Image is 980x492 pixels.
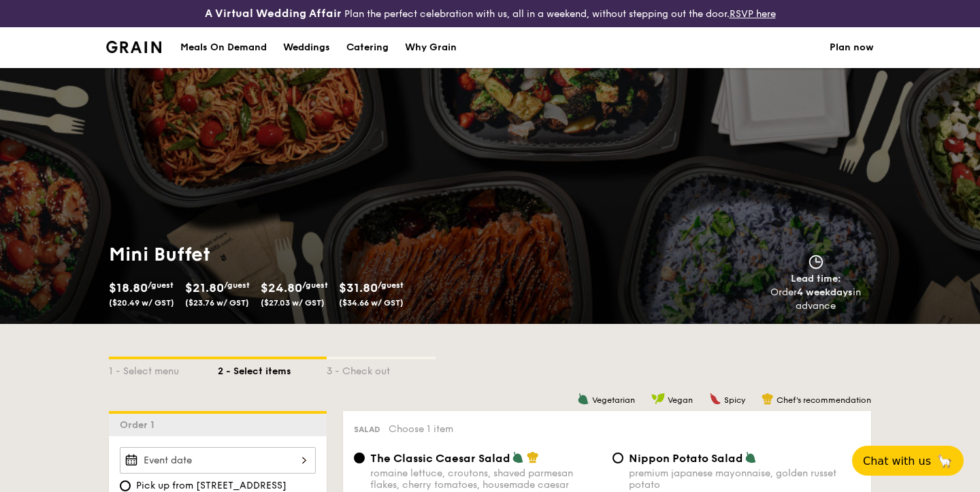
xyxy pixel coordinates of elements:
button: Chat with us🦙 [852,446,964,476]
a: Catering [338,27,397,68]
img: icon-spicy.37a8142b.svg [709,393,721,405]
span: /guest [378,280,404,290]
div: premium japanese mayonnaise, golden russet potato [629,468,860,491]
span: ($23.76 w/ GST) [185,298,249,308]
div: Catering [346,27,389,68]
span: Spicy [724,395,745,405]
img: icon-vegetarian.fe4039eb.svg [577,393,589,405]
div: Weddings [283,27,330,68]
img: icon-vegan.f8ff3823.svg [651,393,665,405]
span: ($34.66 w/ GST) [339,298,404,308]
span: Vegan [668,395,693,405]
input: The Classic Caesar Saladromaine lettuce, croutons, shaved parmesan flakes, cherry tomatoes, house... [354,453,365,463]
span: $21.80 [185,280,224,295]
strong: 4 weekdays [797,286,853,298]
span: $18.80 [109,280,148,295]
input: Pick up from [STREET_ADDRESS] [120,480,131,491]
span: /guest [148,280,174,290]
div: Meals On Demand [180,27,267,68]
span: /guest [302,280,328,290]
img: icon-vegetarian.fe4039eb.svg [512,451,524,463]
div: 3 - Check out [327,359,436,378]
span: ($20.49 w/ GST) [109,298,174,308]
img: icon-clock.2db775ea.svg [806,255,826,269]
span: Nippon Potato Salad [629,452,743,465]
a: Weddings [275,27,338,68]
span: 🦙 [936,453,953,469]
span: Vegetarian [592,395,635,405]
h4: A Virtual Wedding Affair [205,5,342,22]
input: Event date [120,447,316,474]
span: Chat with us [863,455,931,468]
span: Lead time: [791,273,841,284]
img: icon-chef-hat.a58ddaea.svg [762,393,774,405]
span: The Classic Caesar Salad [370,452,510,465]
span: Chef's recommendation [777,395,871,405]
input: Nippon Potato Saladpremium japanese mayonnaise, golden russet potato [612,453,623,463]
img: icon-chef-hat.a58ddaea.svg [527,451,539,463]
img: Grain [106,41,161,53]
h1: Mini Buffet [109,242,485,267]
div: Order in advance [755,286,877,313]
div: Plan the perfect celebration with us, all in a weekend, without stepping out the door. [163,5,817,22]
span: ($27.03 w/ GST) [261,298,325,308]
span: Order 1 [120,419,160,431]
div: Why Grain [405,27,457,68]
a: Logotype [106,41,161,53]
span: $24.80 [261,280,302,295]
img: icon-vegetarian.fe4039eb.svg [745,451,757,463]
a: RSVP here [730,8,776,20]
div: 1 - Select menu [109,359,218,378]
a: Meals On Demand [172,27,275,68]
span: Choose 1 item [389,423,453,435]
a: Why Grain [397,27,465,68]
span: Salad [354,425,380,434]
span: $31.80 [339,280,378,295]
div: 2 - Select items [218,359,327,378]
a: Plan now [830,27,874,68]
span: /guest [224,280,250,290]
